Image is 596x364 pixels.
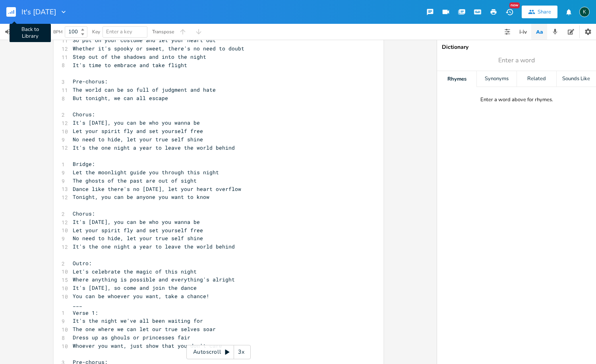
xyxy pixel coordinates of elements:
[234,345,248,359] div: 3x
[73,317,203,324] span: It's the night we've all been waiting for
[73,235,203,242] span: No need to hide, let your true self shine
[73,268,197,275] span: Let's celebrate the magic of this night
[73,185,241,193] span: Dance like there's no [DATE], let your heart overflow
[477,71,516,87] div: Synonyms
[73,227,203,234] span: Let your spirit fly and set yourself free
[579,7,590,17] div: Koval
[73,144,235,151] span: It's the one night a year to leave the world behind
[73,177,197,184] span: The ghosts of the past are out of sight
[73,119,200,126] span: It's [DATE], you can be who you wanna be
[73,78,108,85] span: Pre-chorus:
[186,345,251,359] div: Autoscroll
[509,2,520,8] div: New
[73,284,197,291] span: It's [DATE], so come and join the dance
[442,44,591,50] div: Dictionary
[73,218,200,225] span: It's [DATE], you can be who you wanna be
[498,56,535,65] span: Enter a word
[92,29,100,34] div: Key
[73,127,203,135] span: Let your spirit fly and set yourself free
[73,86,216,93] span: The world can be so full of judgment and hate
[53,30,62,34] div: BPM
[6,2,22,21] button: Back to Library
[73,62,187,69] span: It's time to embrace and take flight
[73,260,92,267] span: Outro:
[73,169,219,176] span: Let the moonlight guide you through this night
[73,301,82,308] span: ___
[73,53,206,60] span: Step out of the shadows and into the night
[73,160,95,168] span: Bridge:
[73,243,235,250] span: It's the one night a year to leave the world behind
[73,342,222,349] span: Whoever you want, just show that you don't care
[557,71,596,87] div: Sounds Like
[73,325,216,333] span: The one where we can let our true selves soar
[437,71,476,87] div: Rhymes
[73,193,209,200] span: Tonight, you can be anyone you want to know
[106,28,132,35] span: Enter a key
[73,276,235,283] span: Where anything is possible and everything's alright
[73,309,98,316] span: Verse 1:
[522,6,557,18] button: Share
[73,210,95,217] span: Chorus:
[480,96,553,103] div: Enter a word above for rhymes.
[579,3,590,21] button: K
[73,334,190,341] span: Dress up as ghouls or princesses fair
[73,136,203,143] span: No need to hide, let your true self shine
[73,45,244,52] span: Whether it's spooky or sweet, there's no need to doubt
[73,37,216,44] span: So put on your costume and let your heart out
[152,29,174,34] div: Transpose
[21,8,56,15] span: It's [DATE]
[538,8,551,15] div: Share
[73,111,95,118] span: Chorus:
[73,293,209,300] span: You can be whoever you want, take a chance!
[73,94,168,102] span: But tonight, we can all escape
[501,5,517,19] button: New
[517,71,556,87] div: Related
